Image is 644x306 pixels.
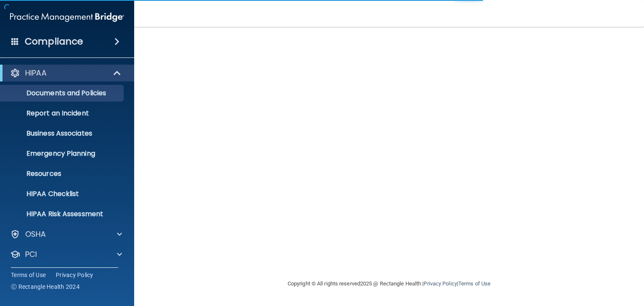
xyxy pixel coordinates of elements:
[25,229,46,239] p: OSHA
[10,68,122,78] a: HIPAA
[11,282,80,291] span: Ⓒ Rectangle Health 2024
[5,109,120,118] p: Report an Incident
[10,9,124,26] img: PMB logo
[10,249,122,259] a: PCI
[458,280,491,287] a: Terms of Use
[5,149,120,158] p: Emergency Planning
[56,271,93,279] a: Privacy Policy
[5,89,120,97] p: Documents and Policies
[25,68,47,78] p: HIPAA
[423,280,457,287] a: Privacy Policy
[5,210,120,218] p: HIPAA Risk Assessment
[11,271,46,279] a: Terms of Use
[10,229,122,239] a: OSHA
[5,170,120,178] p: Resources
[5,190,120,198] p: HIPAA Checklist
[5,129,120,138] p: Business Associates
[25,249,37,259] p: PCI
[25,36,83,47] h4: Compliance
[236,270,542,297] div: Copyright © All rights reserved 2025 @ Rectangle Health | |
